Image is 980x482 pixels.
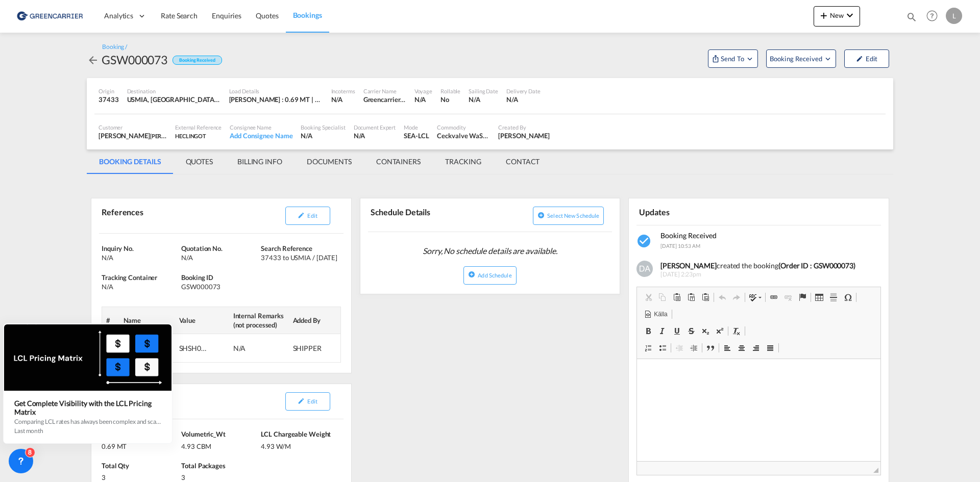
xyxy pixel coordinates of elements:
div: External Reference [175,123,222,131]
div: USMIA, Miami, FL, United States, North America, Americas [127,95,221,104]
div: N/A [102,282,179,291]
div: 4.93 CBM [181,439,258,451]
span: Tracking Container [102,273,157,282]
span: LCL Chargeable Weight [261,430,331,438]
div: Updates [636,202,756,220]
button: Open demo menu [766,49,836,68]
div: 3 [181,470,258,482]
span: Inquiry No. [102,244,134,252]
a: Klipp ut (Ctrl+X) [641,291,655,304]
div: Booking Specialist [301,123,345,131]
a: Genomstruken [684,324,698,338]
div: icon-arrow-left [87,52,102,68]
a: Ångra (Ctrl+Z) [715,291,729,304]
md-icon: icon-pencil [298,212,305,219]
a: Klistra in som vanlig text (Ctrl+Skift+V) [684,291,698,304]
div: Origin [99,87,119,95]
span: Select new schedule [547,212,599,219]
div: No [440,95,460,104]
md-icon: icon-pencil [298,397,305,404]
md-icon: icon-magnify [906,11,917,22]
div: Document Expert [354,123,396,131]
a: Klistra in från Word [698,291,713,304]
span: Help [923,7,941,24]
div: Schedule Details [368,202,488,227]
span: Enquiries [212,11,241,20]
span: Search Reference [261,244,312,252]
div: N/A [354,131,396,140]
div: Booking / [102,43,127,52]
a: Tabell [812,291,826,304]
div: N/A [102,253,179,262]
a: Kopiera (Ctrl+C) [655,291,670,304]
button: icon-plus 400-fgNewicon-chevron-down [814,6,860,27]
div: [PERSON_NAME] : 0.69 MT | Volumetric Wt : 4.93 CBM | Chargeable Wt : 4.93 W/M [229,95,323,104]
a: Infoga/Redigera ankarlänk [795,291,810,304]
span: Quotes [256,11,278,20]
div: Customer [99,123,167,131]
a: Radera formatering [729,324,744,338]
div: Commodity [437,123,490,131]
span: Send To [720,54,745,64]
div: [PERSON_NAME] [99,131,167,140]
div: created the booking [660,261,873,271]
md-icon: icon-pencil [856,55,863,62]
md-icon: icon-chevron-down [844,9,856,21]
a: Understruken (Ctrl+U) [670,324,684,338]
div: N/A [506,95,541,104]
button: icon-plus-circleAdd Schedule [463,266,516,285]
div: N/A [469,95,498,104]
a: Justera till marginaler [763,341,777,354]
a: Klistra in utökat tecken [841,291,855,304]
md-pagination-wrapper: Use the left and right arrow keys to navigate between tabs [87,149,552,174]
div: N/A [233,343,264,353]
span: Total Qty [102,462,129,470]
a: Nedsänkta tecken [698,324,713,338]
a: Infoga/ta bort numrerad lista [641,341,655,354]
th: Added By [289,307,341,334]
th: Value [175,307,229,334]
div: Incoterms [331,87,355,95]
div: Dardan Ahmeti [498,131,550,140]
span: Edit [307,212,317,219]
span: [DATE] 10:53 AM [660,243,700,249]
div: GSW000073 [102,52,167,68]
div: Booking Received [173,56,222,65]
a: Källa [641,308,670,321]
span: Källa [652,310,667,319]
md-icon: icon-arrow-left [87,54,99,66]
md-tab-item: BOOKING DETAILS [87,149,174,174]
md-icon: icon-plus-circle [537,212,545,219]
div: Consignee Name [230,123,292,131]
div: N/A [181,253,258,262]
div: Help [923,7,946,26]
md-tab-item: QUOTES [174,149,225,174]
a: Fet (Ctrl+B) [641,324,655,338]
a: Högerjustera [749,341,763,354]
div: Sailing Date [469,87,498,95]
div: Load Details [229,87,323,95]
div: N/A [414,95,432,104]
a: Gör om (Ctrl+Y) [729,291,744,304]
div: Ceckvalve WaStop [437,131,490,140]
span: Quotation No. [181,244,223,252]
md-tab-item: DOCUMENTS [295,149,364,174]
a: Centrerad [734,341,749,354]
span: [DATE] 2:23pm [660,270,873,279]
img: 6Ayw2cAAAAGSURBVAMAunkMpgyN354AAAAASUVORK5CYII= [636,261,653,277]
div: Voyage [414,87,432,95]
a: Infoga/Redigera länk (Ctrl+K) [767,291,781,304]
a: Klistra in (Ctrl+V) [670,291,684,304]
span: Booking ID [181,273,213,282]
b: (Order ID : GSW000073) [778,261,855,270]
a: Minska indrag [672,341,687,354]
md-tab-item: BILLING INFO [225,149,295,174]
div: References [99,202,219,229]
div: 4.93 W/M [261,439,338,451]
span: New [818,11,856,19]
div: 3 [102,470,179,482]
span: [PERSON_NAME] Linieagenturer AB [150,132,239,140]
md-icon: icon-plus 400-fg [818,9,830,21]
div: Created By [498,123,550,131]
md-tab-item: CONTACT [494,149,552,174]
